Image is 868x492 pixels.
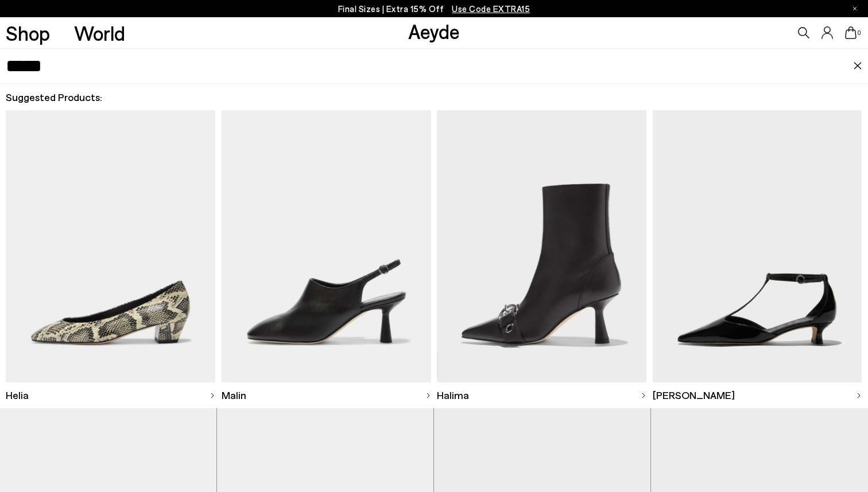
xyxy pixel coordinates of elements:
a: World [74,23,125,43]
img: Descriptive text [6,110,215,382]
a: Shop [6,23,50,43]
img: svg%3E [856,393,862,398]
h2: Suggested Products: [6,90,862,104]
a: [PERSON_NAME] [653,382,862,408]
a: 0 [845,26,857,39]
img: Descriptive text [437,110,646,382]
span: Navigate to /collections/ss25-final-sizes [452,3,530,14]
img: svg%3E [641,393,646,398]
img: svg%3E [425,393,431,398]
a: Aeyde [408,19,460,43]
img: Descriptive text [222,110,431,382]
span: Halima [437,388,469,402]
a: Malin [222,382,431,408]
img: svg%3E [210,393,215,398]
span: Malin [222,388,246,402]
a: Halima [437,382,646,408]
span: Helia [6,388,29,402]
span: 0 [857,30,862,36]
img: close.svg [853,62,862,70]
img: Descriptive text [653,110,862,382]
p: Final Sizes | Extra 15% Off [338,2,530,16]
span: [PERSON_NAME] [653,388,735,402]
a: Helia [6,382,215,408]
